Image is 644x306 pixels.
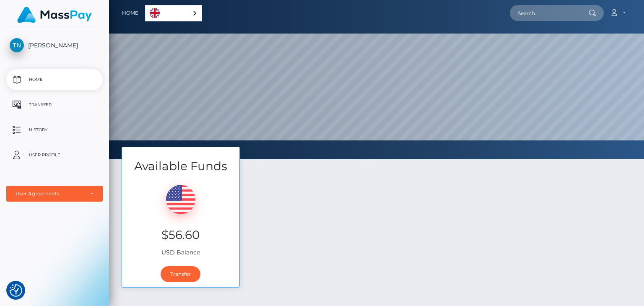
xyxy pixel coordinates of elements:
a: Transfer [6,94,103,115]
p: Home [10,73,99,86]
div: USD Balance [122,174,239,261]
img: Revisit consent button [10,284,22,297]
div: Language [145,5,202,21]
h3: $56.60 [128,227,233,243]
img: MassPay [17,7,92,23]
p: History [10,124,99,136]
img: USD.png [166,185,195,214]
input: Search... [510,5,589,21]
h3: Available Funds [122,158,239,174]
p: User Profile [10,149,99,161]
p: Transfer [10,99,99,111]
a: Transfer [161,266,200,282]
button: Consent Preferences [10,284,22,297]
a: English [145,5,202,21]
a: History [6,119,103,140]
span: [PERSON_NAME] [6,41,103,49]
a: Home [122,4,138,22]
a: User Profile [6,145,103,166]
div: User Agreements [16,190,84,197]
button: User Agreements [6,186,103,202]
aside: Language selected: English [145,5,202,21]
a: Home [6,69,103,90]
